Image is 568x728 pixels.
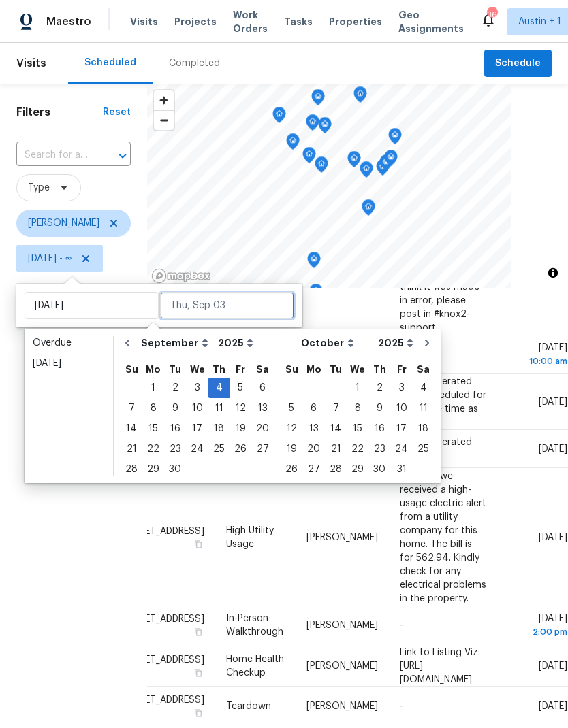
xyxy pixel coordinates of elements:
div: Thu Oct 16 2025 [368,418,390,439]
div: 8 [347,399,368,418]
div: Fri Sep 12 2025 [230,398,251,418]
div: Sun Oct 26 2025 [281,459,302,480]
div: 18 [413,419,434,438]
span: Toggle attribution [549,265,557,280]
abbr: Thursday [212,365,225,374]
div: Map marker [353,86,367,107]
div: 27 [251,440,274,459]
span: [PERSON_NAME] [306,621,378,630]
div: Tue Sep 02 2025 [164,378,186,398]
div: Thu Oct 30 2025 [368,459,390,480]
span: Geo Assignments [398,8,464,35]
span: [STREET_ADDRESS] [119,695,204,705]
div: Thu Sep 25 2025 [208,439,230,459]
span: [STREET_ADDRESS] [119,526,204,535]
span: High Utility Usage [226,525,274,548]
div: Fri Sep 05 2025 [230,378,251,398]
div: Sat Oct 04 2025 [413,378,434,398]
div: Sat Sep 06 2025 [251,378,274,398]
div: Sat Oct 25 2025 [413,439,434,459]
div: Tue Sep 16 2025 [164,418,186,439]
div: Tue Oct 28 2025 [325,459,347,480]
div: 28 [121,460,142,479]
div: 7 [325,399,347,418]
input: Search for an address... [16,145,93,166]
div: Mon Sep 08 2025 [142,398,164,418]
div: Mon Oct 27 2025 [302,459,325,480]
button: Copy Address [192,707,204,719]
div: Sun Sep 21 2025 [121,439,142,459]
div: 18 [208,419,230,438]
div: Fri Oct 03 2025 [390,378,413,398]
div: 17 [186,419,208,438]
div: 10:00 am [509,354,567,368]
div: Thu Oct 23 2025 [368,439,390,459]
div: 28 [325,460,347,479]
span: [PERSON_NAME] [28,216,99,230]
div: 29 [347,460,368,479]
div: Thu Oct 09 2025 [368,398,390,418]
div: 10 [186,399,208,418]
button: Zoom out [154,110,174,130]
div: Tue Oct 21 2025 [325,439,347,459]
div: 23 [368,440,390,459]
div: 9 [368,399,390,418]
div: Tue Oct 14 2025 [325,418,347,439]
div: Reset [103,105,131,119]
span: Teardown [226,701,271,711]
div: 13 [251,399,274,418]
div: Fri Oct 17 2025 [390,418,413,439]
span: [DATE] [509,614,567,639]
div: Sat Sep 13 2025 [251,398,274,418]
span: Tasks [284,17,313,27]
span: Type [28,181,50,195]
div: Sun Sep 28 2025 [121,459,142,480]
span: [DATE] [509,343,567,368]
div: 30 [164,460,186,479]
span: [DATE] - ∞ [28,252,72,265]
div: 26 [230,440,251,459]
div: Map marker [309,284,323,305]
div: Fri Oct 24 2025 [390,439,413,459]
div: 29 [142,460,164,479]
abbr: Monday [306,365,321,374]
ul: Date picker shortcuts [28,333,110,480]
span: [PERSON_NAME] [306,532,378,542]
div: 23 [164,440,186,459]
span: Home Health Checkup [226,654,284,677]
div: Tue Oct 07 2025 [325,398,347,418]
div: Wed Sep 24 2025 [186,439,208,459]
div: Tue Sep 23 2025 [164,439,186,459]
div: Mon Oct 20 2025 [302,439,325,459]
div: 10 [390,399,413,418]
div: Map marker [272,107,286,128]
div: 16 [368,419,390,438]
button: Copy Address [192,626,204,638]
div: Sun Oct 12 2025 [281,418,302,439]
div: 26 [281,460,302,479]
div: Map marker [306,114,319,135]
div: 25 [208,440,230,459]
button: Zoom in [154,90,174,110]
div: Wed Sep 10 2025 [186,398,208,418]
span: [PERSON_NAME] [306,661,378,670]
button: Copy Address [192,666,204,678]
span: [DATE] [539,397,567,406]
div: 1 [347,378,368,397]
div: 24 [186,440,208,459]
div: 3 [186,378,208,397]
select: Month [138,333,215,353]
select: Year [375,333,417,353]
div: Map marker [388,128,402,149]
select: Year [215,333,257,353]
span: Visits [16,48,46,78]
button: Go to previous month [117,329,138,357]
div: Sun Oct 19 2025 [281,439,302,459]
h1: Filters [16,105,103,119]
div: Map marker [318,117,332,138]
button: Schedule [484,50,552,78]
div: 11 [208,399,230,418]
abbr: Wednesday [190,365,205,374]
div: Map marker [362,199,375,220]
